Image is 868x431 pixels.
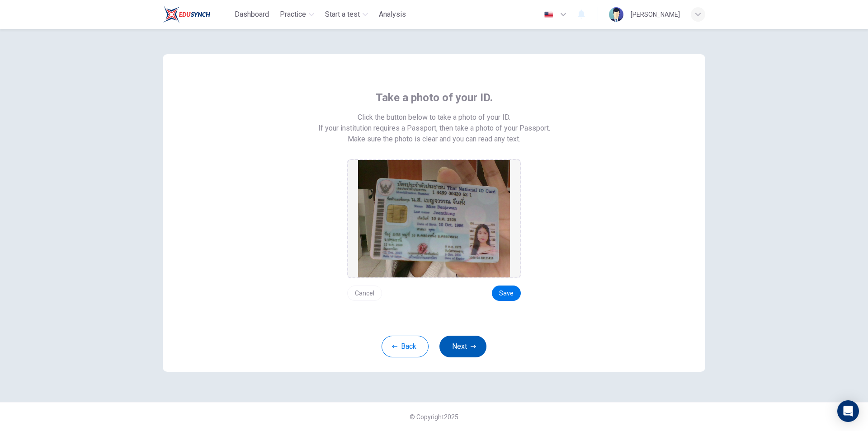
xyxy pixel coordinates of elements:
[543,11,554,18] img: en
[376,90,493,105] span: Take a photo of your ID.
[235,9,269,20] span: Dashboard
[358,160,510,277] img: preview screemshot
[276,6,318,23] button: Practice
[163,5,210,23] img: Train Test logo
[439,336,486,357] button: Next
[163,5,231,23] a: Train Test logo
[321,6,372,23] button: Start a test
[410,413,458,421] span: © Copyright 2025
[347,286,382,301] button: Cancel
[492,286,521,301] button: Save
[382,336,429,357] button: Back
[375,6,410,23] button: Analysis
[325,9,360,20] span: Start a test
[837,400,859,422] div: Open Intercom Messenger
[348,134,520,145] span: Make sure the photo is clear and you can read any text.
[609,7,623,22] img: Profile picture
[631,9,680,20] div: [PERSON_NAME]
[318,112,550,134] span: Click the button below to take a photo of your ID. If your institution requires a Passport, then ...
[379,9,406,20] span: Analysis
[280,9,306,20] span: Practice
[231,6,273,23] button: Dashboard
